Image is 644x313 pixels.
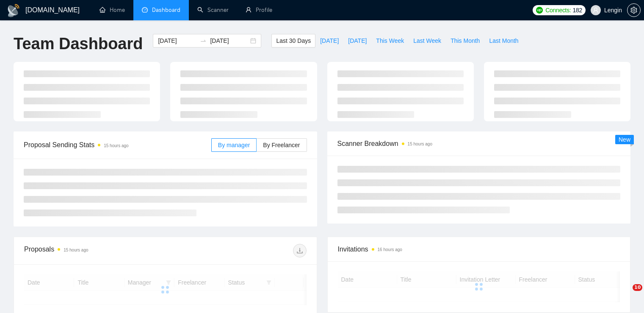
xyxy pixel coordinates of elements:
[246,6,272,14] a: userProfile
[200,37,207,44] span: swap-right
[315,34,343,48] button: [DATE]
[276,36,311,45] span: Last 30 Days
[104,143,128,148] time: 15 hours ago
[409,34,446,48] button: Last Week
[210,36,249,45] input: End date
[446,34,484,48] button: This Month
[142,7,148,13] span: dashboard
[627,7,640,14] span: setting
[545,6,571,15] span: Connects:
[320,36,339,45] span: [DATE]
[338,244,620,254] span: Invitations
[14,34,143,54] h1: Team Dashboard
[7,4,20,17] img: logo
[376,36,404,45] span: This Week
[572,6,582,15] span: 182
[408,142,432,146] time: 15 hours ago
[371,34,409,48] button: This Week
[593,7,599,13] span: user
[348,36,367,45] span: [DATE]
[627,7,641,14] a: setting
[337,138,621,149] span: Scanner Breakdown
[343,34,371,48] button: [DATE]
[263,142,300,148] span: By Freelancer
[627,3,641,17] button: setting
[24,140,211,150] span: Proposal Sending Stats
[271,34,315,48] button: Last 30 Days
[378,247,402,252] time: 16 hours ago
[536,7,543,14] img: upwork-logo.png
[218,142,250,148] span: By manager
[200,37,207,44] span: to
[484,34,523,48] button: Last Month
[451,36,480,45] span: This Month
[24,244,165,257] div: Proposals
[489,36,518,45] span: Last Month
[413,36,441,45] span: Last Week
[158,36,196,45] input: Start date
[64,248,88,252] time: 15 hours ago
[633,284,642,291] span: 10
[197,6,229,14] a: searchScanner
[152,6,180,14] span: Dashboard
[100,6,125,14] a: homeHome
[619,136,630,143] span: New
[615,284,636,305] iframe: Intercom live chat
